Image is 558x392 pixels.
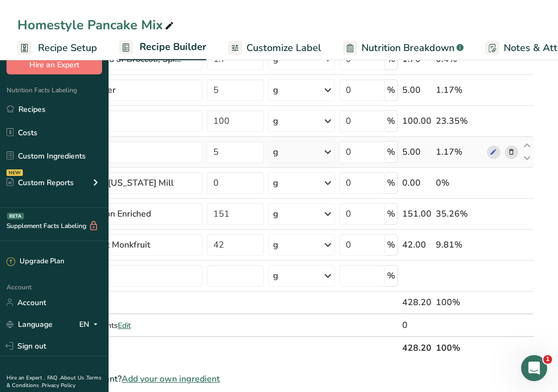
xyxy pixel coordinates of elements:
div: Can't find your ingredient? [17,372,534,385]
div: Powdered Butter [47,84,183,97]
a: Recipe Setup [17,36,97,60]
div: Provanil US7 [47,146,183,159]
div: Recipe Yield Adjustments [29,320,202,331]
div: 100.00 [402,115,432,128]
a: Language [7,315,53,334]
div: 0% [436,176,483,189]
div: 5.00 [402,146,432,159]
span: Nutrition Breakdown [362,41,454,55]
span: Add your own ingredient [122,372,220,385]
div: g [273,269,278,282]
div: 100% [436,296,483,309]
th: 100% [434,336,485,359]
a: Recipe Builder [119,35,206,61]
div: g [273,146,278,159]
a: Customize Label [228,36,321,60]
span: Customize Label [246,41,321,55]
div: 428.20 [402,296,432,309]
div: 1.17% [436,84,483,97]
a: Terms & Conditions . [7,374,102,389]
div: 0 [402,319,432,332]
span: Edit [118,320,131,331]
a: Nutrition Breakdown [343,36,464,60]
a: Privacy Policy [42,382,75,389]
div: 9.81% [436,238,483,251]
a: About Us . [60,374,86,382]
div: Custom Reports [7,177,74,188]
div: Gross Totals [29,297,202,308]
div: g [273,207,278,220]
div: Homestyle Pancake Mix [17,15,176,35]
div: g [273,238,278,251]
input: Add Ingredient [29,265,202,287]
div: 42.00 [402,238,432,251]
a: Hire an Expert . [7,374,45,382]
th: 428.20 [400,336,434,359]
th: Net Totals [27,336,400,359]
span: 1 [543,355,552,364]
div: 5.00 [402,84,432,97]
div: 151.00 [402,207,432,220]
div: Wheat Flour non Enriched [47,207,183,220]
span: Recipe Builder [139,40,206,54]
button: Hire an Expert [7,55,102,74]
div: Enriched Flour_[US_STATE] Mill [47,176,183,189]
span: Recipe Setup [38,41,97,55]
div: 23.35% [436,115,483,128]
a: FAQ . [47,374,60,382]
div: 35.26% [436,207,483,220]
iframe: Intercom live chat [521,355,547,381]
div: g [273,115,278,128]
div: Oat Flour [47,115,183,128]
div: BETA [7,213,24,219]
div: 0.00 [402,176,432,189]
div: 1.17% [436,146,483,159]
div: EN [79,318,102,331]
div: Upgrade Plan [7,256,64,267]
div: Lakanto Classic Monkfruit [47,238,183,251]
div: g [273,84,278,97]
div: NEW [7,169,23,176]
div: g [273,176,278,189]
